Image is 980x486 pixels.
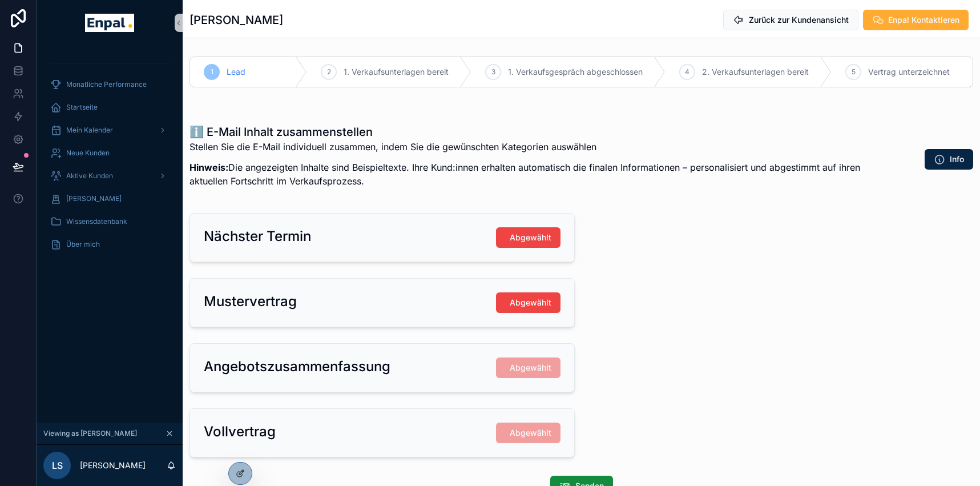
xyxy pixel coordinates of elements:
button: Abgewählt [496,292,560,313]
span: 1 [211,67,213,77]
h1: [PERSON_NAME] [189,12,283,28]
a: Wissensdatenbank [43,211,176,232]
p: [PERSON_NAME] [80,460,146,471]
p: Stellen Sie die E-Mail individuell zusammen, indem Sie die gewünschten Kategorien auswählen [189,140,888,154]
h1: ℹ️ E-Mail Inhalt zusammenstellen [189,124,888,140]
span: Vertrag unterzeichnet [868,66,950,78]
span: LS [52,459,63,472]
button: Info [925,149,973,170]
span: Lead [227,66,245,78]
span: Neue Kunden [66,148,110,158]
p: Die angezeigten Inhalte sind Beispieltexte. Ihre Kund:innen erhalten automatisch die finalen Info... [189,160,888,188]
strong: Hinweis: [189,162,228,173]
h2: Mustervertrag [204,292,297,311]
a: Mein Kalender [43,120,176,140]
span: 1. Verkaufsunterlagen bereit [344,66,449,78]
span: 3 [491,67,495,77]
span: 1. Verkaufsgespräch abgeschlossen [508,66,643,78]
span: 4 [685,67,689,77]
span: 2 [327,67,331,77]
span: Viewing as [PERSON_NAME] [43,429,137,438]
a: Startseite [43,97,176,118]
span: Abgewählt [510,232,551,243]
span: Über mich [66,240,100,249]
span: Mein Kalender [66,126,113,135]
button: Enpal Kontaktieren [863,10,969,30]
button: Abgewählt [496,227,560,248]
button: Zurück zur Kundenansicht [723,10,858,30]
span: Wissensdatenbank [66,217,127,226]
a: [PERSON_NAME] [43,188,176,209]
span: Monatliche Performance [66,80,147,89]
a: Aktive Kunden [43,166,176,186]
a: Monatliche Performance [43,74,176,95]
a: Neue Kunden [43,143,176,163]
span: Aktive Kunden [66,171,113,180]
div: scrollable content [37,46,183,270]
span: 2. Verkaufsunterlagen bereit [702,66,809,78]
span: Zurück zur Kundenansicht [749,14,849,26]
img: App logo [85,14,134,32]
span: Startseite [66,103,98,112]
h2: Angebotszusammenfassung [204,358,390,376]
h2: Nächster Termin [204,227,311,246]
span: Abgewählt [510,297,551,308]
h2: Vollvertrag [204,423,276,441]
span: 5 [852,67,856,77]
span: Info [950,154,964,165]
span: Enpal Kontaktieren [888,14,959,26]
span: [PERSON_NAME] [66,194,122,203]
a: Über mich [43,234,176,255]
